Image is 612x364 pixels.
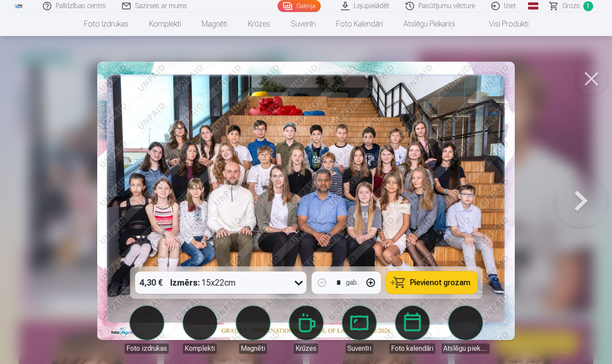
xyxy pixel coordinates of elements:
[465,12,539,36] a: Visi produkti
[282,306,330,354] a: Krūzes
[281,12,326,36] a: Suvenīri
[170,277,200,289] strong: Izmērs :
[170,272,236,294] div: 15x22cm
[139,12,191,36] a: Komplekti
[239,343,267,354] div: Magnēti
[123,306,171,354] a: Foto izdrukas
[346,343,373,354] div: Suvenīri
[410,279,470,286] span: Pievienot grozam
[125,343,169,354] div: Foto izdrukas
[74,12,139,36] a: Foto izdrukas
[583,1,593,11] span: 1
[238,12,281,36] a: Krūzes
[442,343,490,354] div: Atslēgu piekariņi
[294,343,318,354] div: Krūzes
[326,12,393,36] a: Foto kalendāri
[386,272,477,294] button: Pievienot grozam
[388,306,436,354] a: Foto kalendāri
[389,343,435,354] div: Foto kalendāri
[442,306,490,354] a: Atslēgu piekariņi
[393,12,465,36] a: Atslēgu piekariņi
[229,306,277,354] a: Magnēti
[346,277,358,288] div: gab.
[562,1,580,11] span: Grozs
[335,306,383,354] a: Suvenīri
[176,306,224,354] a: Komplekti
[191,12,238,36] a: Magnēti
[135,272,167,294] div: 4,30 €
[183,343,217,354] div: Komplekti
[14,3,24,9] img: /fa1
